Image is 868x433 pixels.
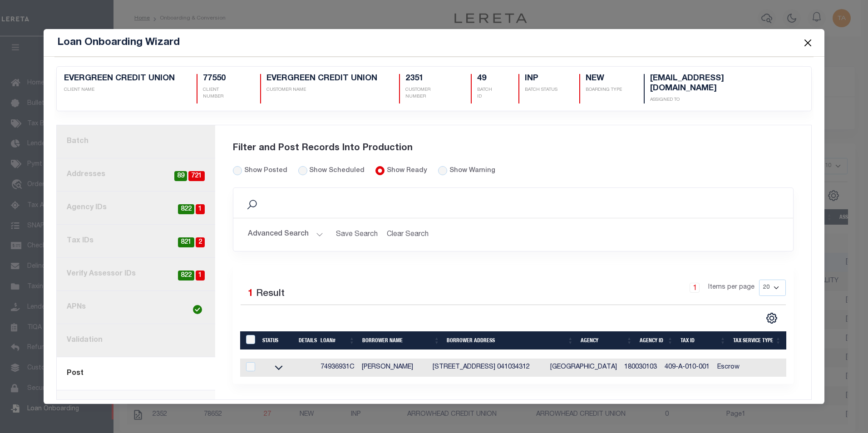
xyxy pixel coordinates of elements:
[525,74,557,84] h5: INP
[677,331,730,349] th: Tax ID: activate to sort column ascending
[429,359,547,377] td: [STREET_ADDRESS] 041034312
[64,87,175,93] p: CLIENT NAME
[477,87,497,100] p: BATCH ID
[174,171,187,182] span: 89
[636,331,677,349] th: Agency ID: activate to sort column ascending
[730,331,785,349] th: Tax Service Type: activate to sort column ascending
[330,226,383,243] button: Save Search
[405,74,449,84] h5: 2351
[621,359,661,377] td: 180030103
[586,74,622,84] h5: NEW
[57,225,215,258] a: Tax IDs2821
[295,331,317,349] th: Details
[203,74,238,84] h5: 77550
[248,289,253,299] span: 1
[449,166,495,176] label: Show Warning
[690,283,700,293] a: 1
[196,204,205,215] span: 1
[57,258,215,291] a: Verify Assessor IDs1822
[57,291,215,324] a: APNs
[547,359,621,377] td: [GEOGRAPHIC_DATA]
[387,166,427,176] label: Show Ready
[196,237,205,248] span: 2
[708,283,755,293] span: Items per page
[650,74,782,93] h5: [EMAIL_ADDRESS][DOMAIN_NAME]
[358,359,429,377] td: [PERSON_NAME]
[266,74,377,84] h5: EVERGREEN CREDIT UNION
[309,166,365,176] label: Show Scheduled
[240,331,259,349] th: LoanPrepID
[317,331,359,349] th: Loan#: activate to sort column ascending
[661,359,713,377] td: 409-A-010-001
[785,331,829,349] th: Validations: activate to sort column ascending
[802,37,814,49] button: Close
[248,226,323,243] button: Advanced Search
[266,87,377,93] p: CUSTOMER NAME
[405,87,449,100] p: CUSTOMER NUMBER
[577,331,636,349] th: Agency: activate to sort column ascending
[188,171,205,182] span: 721
[57,158,215,192] a: Addresses72189
[586,87,622,93] p: Boarding Type
[525,87,557,93] p: BATCH STATUS
[196,271,205,281] span: 1
[259,331,295,349] th: Status
[244,166,287,176] label: Show Posted
[57,125,215,158] a: Batch
[256,287,285,301] label: Result
[57,192,215,225] a: Agency IDs1822
[359,331,444,349] th: Borrower Name: activate to sort column ascending
[383,226,433,243] button: Clear Search
[178,237,194,248] span: 821
[714,359,769,377] td: Escrow
[233,131,794,166] div: Filter and Post Records Into Production
[650,97,782,103] p: Assigned To
[57,324,215,357] a: Validation
[64,74,175,84] h5: EVERGREEN CREDIT UNION
[477,74,497,84] h5: 49
[57,357,215,390] a: Post
[178,271,194,281] span: 822
[317,359,358,377] td: 74936931C
[443,331,577,349] th: Borrower Address: activate to sort column ascending
[57,36,180,49] h5: Loan Onboarding Wizard
[178,204,194,215] span: 822
[193,305,202,314] img: check-icon-green.svg
[203,87,238,100] p: CLIENT NUMBER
